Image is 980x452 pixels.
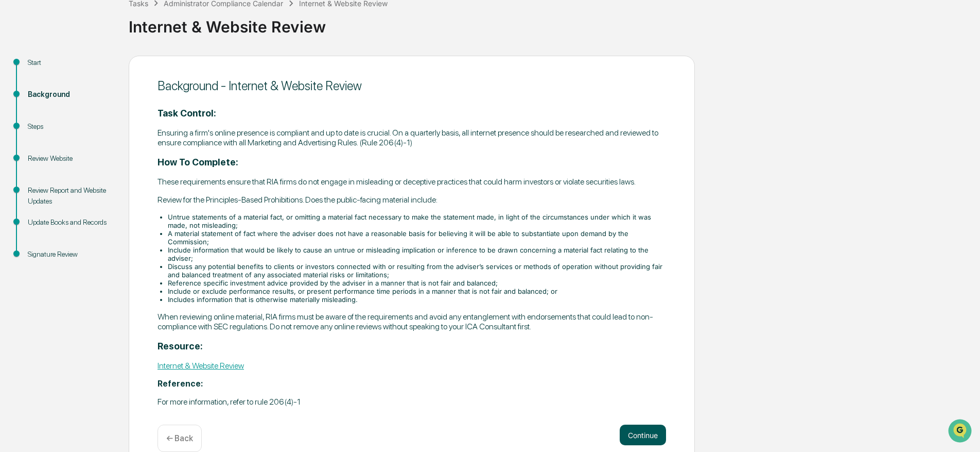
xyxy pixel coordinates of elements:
[10,150,19,159] div: 🔎
[73,174,125,182] a: Powered byPylon
[75,131,83,139] div: 🗄️
[168,246,666,262] li: Include information that would be likely to cause an untrue or misleading implication or inferenc...
[21,130,66,140] span: Preclearance
[157,157,238,168] strong: How To Complete:
[28,57,112,68] div: Start
[168,295,666,304] li: Includes information that is otherwise materially misleading.
[157,195,666,205] p: Review for the Principles-Based Prohibitions. Does the public-facing material include:
[10,79,29,97] img: 1746055101610-c473b297-6a78-478c-a979-82029cc54cd1
[157,397,666,407] p: For more information, refer to rule 206(4)-1
[35,79,169,89] div: Start new chat
[168,287,666,295] li: Include or exclude performance results, or present performance time periods in a manner that is n...
[28,249,112,260] div: Signature Review
[28,121,112,132] div: Steps
[166,433,193,443] p: ← Back
[71,126,132,144] a: 🗄️Attestations
[157,108,216,119] strong: Task Control:
[102,175,125,182] span: Pylon
[28,217,112,228] div: Update Books and Records
[85,130,128,140] span: Attestations
[157,78,666,93] div: Background - Internet & Website Review
[28,89,112,100] div: Background
[157,177,666,187] p: These requirements ensure that RIA firms do not engage in misleading or deceptive practices that ...
[175,82,187,94] button: Start new chat
[35,89,130,97] div: We're available if you need us!
[168,262,666,279] li: Discuss any potential benefits to clients or investors connected with or resulting from the advis...
[21,149,65,160] span: Data Lookup
[157,341,203,351] strong: Resource:
[10,131,19,139] div: 🖐️
[168,229,666,246] li: A material statement of fact where the adviser does not have a reasonable basis for believing it ...
[6,145,69,164] a: 🔎Data Lookup
[157,312,666,331] p: When reviewing online material, RIA firms must be aware of the requirements and avoid any entangl...
[28,185,112,207] div: Review Report and Website Updates
[157,128,666,147] p: Ensuring a firm's online presence is compliant and up to date is crucial. On a quarterly basis, a...
[157,361,244,371] a: Internet & Website Review
[947,418,975,446] iframe: Open customer support
[28,153,112,164] div: Review Website
[620,425,666,445] button: Continue
[157,379,203,389] strong: Reference:
[168,279,666,287] li: Reference specific investment advice provided by the adviser in a manner that is not fair and bal...
[6,126,71,144] a: 🖐️Preclearance
[10,22,187,38] p: How can we help?
[129,9,975,36] div: Internet & Website Review
[168,213,666,229] li: Untrue statements of a material fact, or omitting a material fact necessary to make the statement...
